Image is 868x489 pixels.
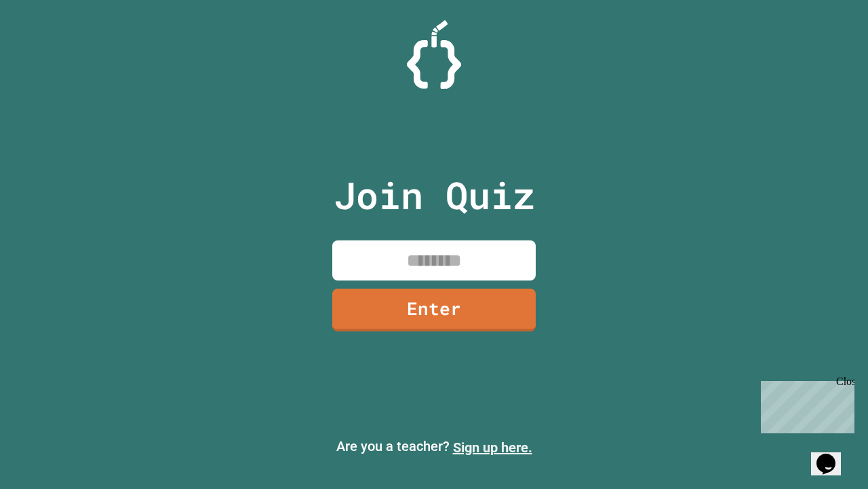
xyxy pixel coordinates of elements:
iframe: chat widget [811,435,854,475]
p: Are you a teacher? [11,436,857,458]
a: Enter [332,289,536,331]
a: Sign up here. [453,439,532,456]
img: Logo.svg [407,20,461,89]
iframe: chat widget [755,376,854,433]
p: Join Quiz [334,167,535,223]
div: Chat with us now!Close [5,5,94,86]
